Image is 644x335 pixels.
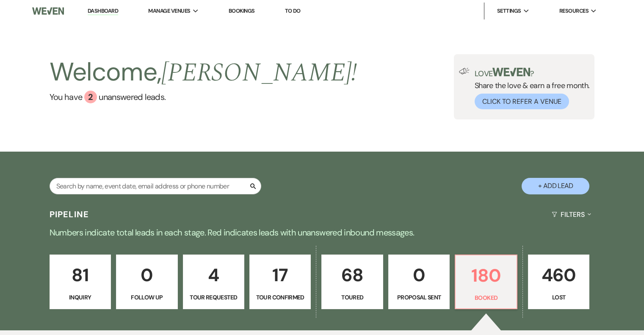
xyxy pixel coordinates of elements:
img: Weven Logo [32,2,64,20]
p: Booked [461,293,511,302]
button: Click to Refer a Venue [475,94,569,109]
a: To Do [285,7,301,14]
a: You have 2 unanswered leads. [50,91,357,103]
a: 81Inquiry [50,255,111,310]
p: Tour Confirmed [255,293,305,302]
a: Dashboard [88,7,118,15]
p: Toured [327,293,377,302]
img: loud-speaker-illustration.svg [459,68,470,75]
p: Inquiry [55,293,105,302]
span: Manage Venues [148,7,190,15]
p: Lost [533,293,584,302]
a: 180Booked [455,255,517,310]
p: Follow Up [122,293,172,302]
p: 17 [255,261,305,289]
h2: Welcome, [50,54,357,91]
a: 4Tour Requested [183,255,244,310]
div: Share the love & earn a free month. [470,68,590,109]
p: Love ? [475,68,590,78]
p: 4 [188,261,239,289]
a: Bookings [229,7,255,14]
p: 460 [533,261,584,289]
a: 0Follow Up [116,255,177,310]
p: Proposal Sent [394,293,444,302]
a: 17Tour Confirmed [249,255,311,310]
a: 68Toured [321,255,383,310]
span: Resources [559,7,589,15]
p: 68 [327,261,377,289]
p: Tour Requested [188,293,239,302]
img: weven-logo-green.svg [492,68,530,76]
span: Settings [497,7,521,15]
p: 81 [55,261,105,289]
p: 180 [461,261,511,290]
h3: Pipeline [50,208,89,220]
span: [PERSON_NAME] ! [161,53,357,92]
button: Filters [548,203,594,226]
div: 2 [84,91,97,103]
a: 460Lost [528,255,589,310]
p: Numbers indicate total leads in each stage. Red indicates leads with unanswered inbound messages. [17,226,627,239]
input: Search by name, event date, email address or phone number [50,178,261,194]
p: 0 [394,261,444,289]
a: 0Proposal Sent [388,255,450,310]
p: 0 [122,261,172,289]
button: + Add Lead [522,178,589,194]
